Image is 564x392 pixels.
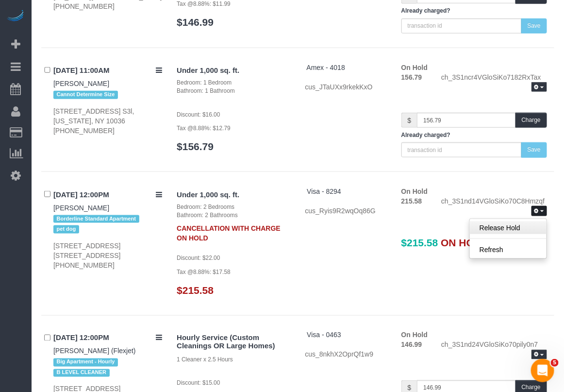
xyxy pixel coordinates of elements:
[53,91,118,99] span: Cannot Determine Size
[441,237,488,248] span: ON HOLD
[305,350,386,359] div: cus_8nkhX2OprQf1w9
[177,87,290,95] div: Bathroom: 1 Bathroom
[177,334,290,350] h4: Hourly Service (Custom Cleanings OR Large Homes)
[177,220,281,242] strong: CANCELLATION WITH CHARGE ON HOLD
[177,141,214,152] a: $156.79
[53,356,162,379] div: Tags
[307,64,345,71] a: Amex - 4018
[53,80,109,87] a: [PERSON_NAME]
[177,285,214,296] a: $215.58
[401,197,422,205] strong: 215.58
[434,340,554,361] div: ch_3S1nd24VGloSiKo70pily0n7
[177,79,290,87] div: Bedroom: 1 Bedroom
[401,18,522,34] input: transaction id
[53,67,162,75] h4: [DATE] 11:00AM
[307,331,341,339] a: Visa - 0463
[401,187,428,195] strong: On Hold
[53,241,162,270] div: [STREET_ADDRESS] [STREET_ADDRESS] [PHONE_NUMBER]
[53,347,136,355] a: [PERSON_NAME] (Flexjet)
[177,17,214,28] a: $146.99
[305,206,386,216] div: cus_Ryis9R2wqOq86G
[53,369,110,377] span: B LEVEL CLEANER
[53,225,79,233] span: pet dog
[470,222,547,234] a: Release Hold
[434,72,554,94] div: ch_3S1ncr4VGloSiKo7182RxTax
[6,10,25,23] img: Automaid Logo
[177,357,233,363] small: 1 Cleaner x 2.5 Hours
[177,211,290,220] div: Bathroom: 2 Bathrooms
[531,359,554,382] iframe: Intercom live chat
[177,111,220,118] small: Discount: $16.00
[515,113,547,128] button: Charge
[53,358,118,366] span: Big Apartment - Hourly
[53,191,162,199] h4: [DATE] 12:00PM
[53,215,139,223] span: Borderline Standard Apartment
[401,237,438,248] span: $215.58
[177,380,220,387] small: Discount: $15.00
[401,132,547,138] h5: Already charged?
[470,243,547,256] a: Refresh
[177,125,231,132] small: Tax @8.88%: $12.79
[53,88,162,101] div: Tags
[53,106,162,136] div: [STREET_ADDRESS] S3l, [US_STATE], NY 10036 [PHONE_NUMBER]
[401,331,428,339] strong: On Hold
[177,0,231,7] small: Tax @8.88%: $11.99
[401,341,422,349] strong: 146.99
[177,203,290,211] div: Bedroom: 2 Bedrooms
[53,204,109,212] a: [PERSON_NAME]
[177,255,220,261] small: Discount: $22.00
[53,213,162,236] div: Tags
[401,64,428,71] strong: On Hold
[401,8,547,14] h5: Already charged?
[177,191,290,199] h4: Under 1,000 sq. ft.
[177,67,290,75] h4: Under 1,000 sq. ft.
[305,82,386,92] div: cus_JTaUXx9rkekKxO
[434,196,554,218] div: ch_3S1nd14VGloSiKo70C8Hmzqf
[53,334,162,342] h4: [DATE] 12:00PM
[307,187,341,195] a: Visa - 8294
[401,113,417,128] span: $
[551,359,559,367] span: 5
[401,142,522,157] input: transaction id
[177,269,231,275] small: Tax @8.88%: $17.58
[401,73,422,81] strong: 156.79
